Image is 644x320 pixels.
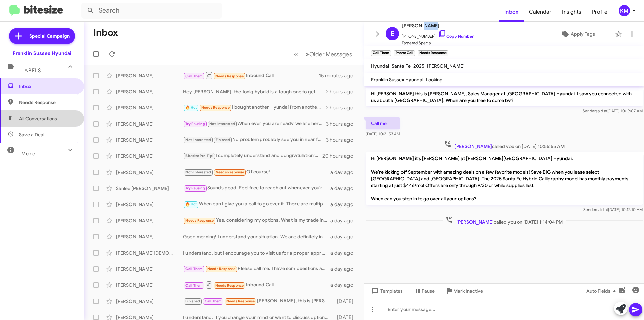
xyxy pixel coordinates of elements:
span: Save a Deal [19,131,44,138]
div: a day ago [330,217,359,224]
span: Needs Response [185,218,214,223]
span: Santa Fe [392,63,411,69]
div: [PERSON_NAME] [116,233,183,240]
div: Good morning! I understand your situation. We are definitely interested in buying back your Kona.... [183,233,330,240]
span: E [390,28,394,39]
div: [DATE] [334,298,359,305]
div: Inbound Call [183,281,330,289]
span: Inbox [19,83,76,90]
div: [PERSON_NAME] [116,137,183,143]
span: said at [596,207,608,212]
div: 2 hours ago [326,88,359,95]
div: Please call me. I have som questions about trim levels. [183,265,330,273]
span: Needs Response [19,99,76,106]
div: Of course! [183,168,330,176]
p: Hi [PERSON_NAME] this is [PERSON_NAME], Sales Manager at [GEOGRAPHIC_DATA] Hyundai. I saw you con... [366,88,643,106]
span: » [306,50,309,58]
span: Pause [422,285,435,297]
div: [PERSON_NAME], this is [PERSON_NAME], my 2033 Santa [PERSON_NAME] has broken down. The car overhe... [183,297,334,305]
button: Pause [408,285,440,297]
span: Needs Response [201,105,230,110]
div: a day ago [330,249,359,256]
span: Auto Fields [586,285,619,297]
div: KM [619,5,630,16]
div: No problem probably see you in near future [183,136,326,144]
nav: Page navigation example [290,47,356,61]
button: Templates [364,285,408,297]
span: Not-Interested [185,170,211,174]
a: Insights [557,2,587,22]
a: Copy Number [438,34,474,39]
span: Finished [216,138,230,142]
span: Call Them [185,267,203,271]
p: Call me [366,117,400,129]
small: Call Them [371,50,391,56]
button: KM [613,5,637,16]
span: [PERSON_NAME] [427,63,465,69]
span: Targeted Special [402,40,474,46]
div: 2 hours ago [326,104,359,111]
button: Apply Tags [543,28,612,40]
span: 2025 [413,63,424,69]
button: Next [302,47,356,61]
div: [PERSON_NAME] [116,298,183,305]
span: 🔥 Hot [185,105,197,110]
h1: Inbox [93,27,118,38]
a: Inbox [499,2,524,22]
button: Previous [290,47,302,61]
div: I bought another Hyundai from another dealership. [183,104,326,111]
div: When can I give you a call to go over it. There are multiple programs available for it. I wouldn'... [183,200,330,208]
span: [PERSON_NAME] [454,143,492,149]
div: [PERSON_NAME] [116,72,183,79]
span: Needs Response [207,267,236,271]
span: Profile [587,2,613,22]
div: a day ago [330,185,359,192]
div: Hey [PERSON_NAME], the Ioniq hybrid is a tough one to get a hold of here. Most people are keeping... [183,88,326,95]
span: Bitesize Pro-Tip! [185,154,213,158]
span: Hyundai [371,63,389,69]
span: Needs Response [215,74,244,78]
div: [PERSON_NAME] [116,153,183,159]
span: Finished [185,299,200,303]
button: Auto Fields [581,285,624,297]
span: Looking [426,77,443,83]
span: Calendar [524,2,557,22]
div: a day ago [330,233,359,240]
span: Try Pausing [185,122,205,126]
span: Needs Response [216,170,244,174]
div: 20 hours ago [322,153,359,159]
div: [PERSON_NAME] [116,104,183,111]
div: Sounds good! Feel free to reach out whenever you're ready. Looking forward to hearing from you! [183,184,330,192]
div: [PERSON_NAME] [116,217,183,224]
span: Apply Tags [571,28,595,40]
span: [PERSON_NAME] [456,219,494,225]
div: [PERSON_NAME] [116,266,183,272]
input: Search [81,3,222,19]
div: [PERSON_NAME][DEMOGRAPHIC_DATA] [116,249,183,256]
span: Mark Inactive [453,285,483,297]
span: [PERSON_NAME] [402,21,474,30]
span: called you on [DATE] 10:55:55 AM [441,140,567,150]
div: [PERSON_NAME] [116,169,183,176]
div: 3 hours ago [326,137,359,143]
div: Inbound Call [183,71,319,80]
div: I understand, but I encourage you to visit us for a proper appraisal of your Elantra. It ensures ... [183,249,330,256]
span: Needs Response [215,283,244,288]
div: [PERSON_NAME] [116,88,183,95]
span: Not-Interested [185,138,211,142]
span: Call Them [185,283,203,288]
span: Special Campaign [29,33,70,39]
span: All Conversations [19,115,57,122]
span: [PHONE_NUMBER] [402,30,474,40]
span: Try Pausing [185,186,205,190]
div: a day ago [330,201,359,208]
div: [PERSON_NAME] [116,282,183,288]
span: « [294,50,298,58]
div: a day ago [330,169,359,176]
span: said at [596,108,607,113]
span: called you on [DATE] 1:14:04 PM [443,216,566,225]
span: Call Them [185,74,203,78]
span: Labels [21,67,41,74]
div: 15 minutes ago [319,72,359,79]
